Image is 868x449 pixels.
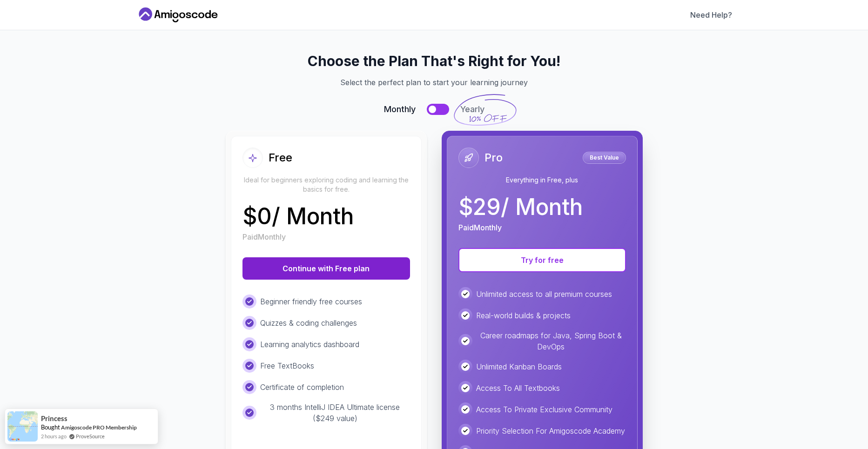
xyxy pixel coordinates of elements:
p: Paid Monthly [242,231,286,242]
button: Continue with Free plan [242,257,410,280]
p: Priority Selection For Amigoscode Academy [476,425,625,436]
p: Select the perfect plan to start your learning journey [148,77,721,88]
p: Access To Private Exclusive Community [476,404,612,415]
p: Everything in Free, plus [458,175,626,185]
p: Access To All Textbooks [476,382,560,394]
h2: Free [269,150,292,165]
p: Paid Monthly [458,222,502,233]
p: 3 months IntelliJ IDEA Ultimate license ($249 value) [260,402,410,424]
span: Monthly [384,103,416,116]
p: $ 0 / Month [242,205,354,228]
a: ProveSource [76,432,105,440]
button: Try for free [458,248,626,272]
span: Princess [41,415,67,422]
h2: Pro [484,150,503,165]
p: Certificate of completion [260,382,344,393]
p: Ideal for beginners exploring coding and learning the basics for free. [242,175,410,194]
p: Free TextBooks [260,360,314,371]
p: Unlimited access to all premium courses [476,288,612,300]
p: Beginner friendly free courses [260,296,362,307]
p: Learning analytics dashboard [260,339,359,350]
img: provesource social proof notification image [7,411,38,442]
p: Career roadmaps for Java, Spring Boot & DevOps [476,330,626,352]
a: Amigoscode PRO Membership [61,424,137,431]
span: 2 hours ago [41,432,67,440]
p: Unlimited Kanban Boards [476,361,562,372]
p: Quizzes & coding challenges [260,317,357,328]
h2: Choose the Plan That's Right for You! [148,53,721,69]
p: Best Value [584,153,625,162]
span: Bought [41,423,60,431]
a: Need Help? [690,9,732,20]
p: $ 29 / Month [458,196,583,218]
p: Real-world builds & projects [476,310,571,321]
